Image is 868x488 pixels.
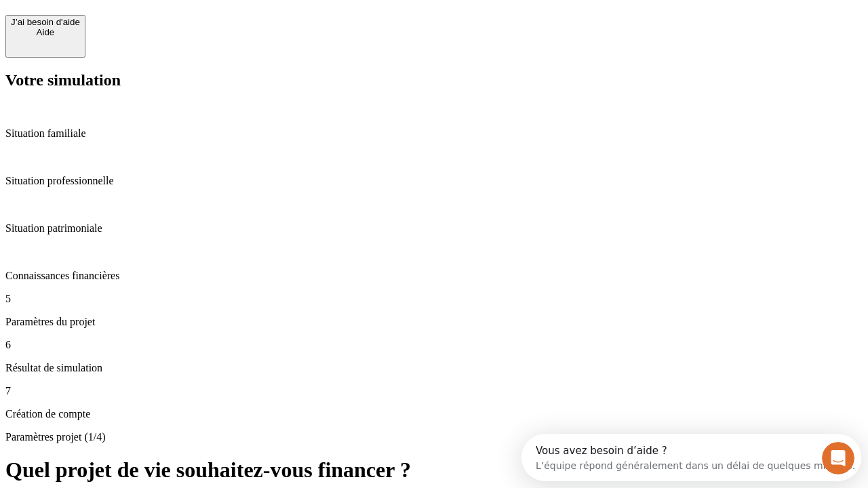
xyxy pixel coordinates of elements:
[5,222,863,235] p: Situation patrimoniale
[5,127,863,140] p: Situation familiale
[5,316,863,328] p: Paramètres du projet
[11,27,80,37] div: Aide
[14,12,334,22] div: Vous avez besoin d’aide ?
[5,270,863,282] p: Connaissances financières
[5,457,863,483] h1: Quel projet de vie souhaitez-vous financer ?
[5,71,863,89] h2: Votre simulation
[14,22,334,37] div: L’équipe répond généralement dans un délai de quelques minutes.
[5,431,863,443] p: Paramètres projet (1/4)
[822,442,854,474] iframe: Intercom live chat
[5,293,863,305] p: 5
[5,339,863,351] p: 6
[11,17,80,27] div: J’ai besoin d'aide
[5,5,374,43] div: Ouvrir le Messenger Intercom
[5,175,863,187] p: Situation professionnelle
[5,362,863,374] p: Résultat de simulation
[521,434,861,481] iframe: Intercom live chat discovery launcher
[5,15,85,58] button: J’ai besoin d'aideAide
[5,385,863,397] p: 7
[5,408,863,420] p: Création de compte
